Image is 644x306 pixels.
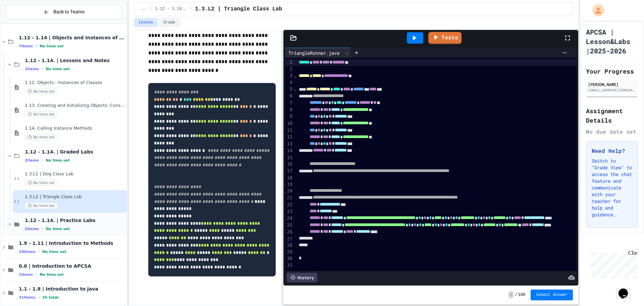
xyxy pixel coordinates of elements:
span: • [38,295,40,300]
span: No time set [46,67,70,71]
span: / [190,6,192,12]
div: No due date set [586,128,638,136]
span: 1.12 - 1.14 | Objects and Instances of Classes [19,35,125,41]
button: Lesson [134,18,157,27]
h2: Your Progress [586,67,638,76]
span: / [150,6,152,12]
span: 1.12 - 1.14. | Practice Labs [25,217,125,223]
div: 31 [285,262,293,269]
span: 1.13. Creating and Initializing Objects: Constructors [25,103,125,108]
div: TriangleRunner.java [285,48,351,58]
span: 1.3.L2 | Triangle Class Lab [195,5,282,13]
div: 14 [285,147,293,154]
span: No time set [46,227,70,231]
span: 0.0 | Introduction to APCSA [19,263,125,269]
span: Back to Teams [53,8,85,15]
span: 2 items [25,227,39,231]
div: 23 [285,208,293,215]
span: 1.12. Objects - Instances of Classes [25,80,125,86]
div: 10 [285,120,293,127]
div: 24 [285,215,293,222]
span: No time set [42,250,66,254]
span: No time set [25,180,58,186]
span: 1 items [19,272,33,277]
span: • [42,66,43,72]
div: 27 [285,236,293,243]
span: 100 [518,292,526,298]
span: 1.14. Calling Instance Methods [25,126,125,131]
a: Tests [428,32,462,44]
button: Submit Answer [531,290,573,300]
div: 20 [285,188,293,194]
span: • [36,43,37,49]
div: 16 [285,161,293,168]
span: 31 items [19,295,36,300]
span: • [38,249,40,254]
span: 1.3.L1 | Dog Class Lab [25,171,125,177]
span: No time set [40,44,64,48]
iframe: chat widget [616,279,637,299]
span: No time set [40,272,64,277]
h1: APCSA | Lesson&Labs |2025-2026 [586,27,638,55]
div: 12 [285,134,293,140]
span: 10 items [19,250,36,254]
span: 1.12 - 1.14. | Graded Labs [155,6,187,12]
span: 1.1 - 1.8 | Introduction to Java [19,286,125,292]
span: No time set [25,134,58,140]
div: 30 [285,255,293,262]
div: 25 [285,222,293,229]
span: Submit Answer [536,292,568,298]
div: 15 [285,155,293,161]
iframe: chat widget [588,250,637,278]
div: 2 [285,66,293,73]
span: • [42,226,43,231]
h2: Assignment Details [586,106,638,125]
div: 3 [285,73,293,79]
span: 2h total [42,295,59,300]
span: 7 items [19,44,33,48]
span: 1.12 - 1.14. | Lessons and Notes [25,57,125,63]
span: • [36,272,37,277]
div: 22 [285,202,293,208]
span: • [42,158,43,163]
div: 19 [285,181,293,188]
span: ... [140,6,147,12]
span: 3 items [25,67,39,71]
div: TriangleRunner.java [285,49,343,56]
div: 1 [285,59,293,66]
div: 17 [285,168,293,174]
div: [PERSON_NAME] [588,81,636,87]
button: Back to Teams [6,5,121,19]
div: 26 [285,229,293,235]
div: 6 [285,93,293,99]
div: 29 [285,249,293,256]
div: 7 [285,100,293,106]
div: 9 [285,113,293,120]
div: My Account [585,3,606,18]
div: 5 [285,86,293,93]
span: - [508,292,514,298]
span: 1.3.L2 | Triangle Class Lab [25,194,125,200]
div: Chat with us now!Close [3,3,46,43]
span: No time set [25,111,58,118]
h3: Need Help? [592,147,632,155]
div: 18 [285,175,293,181]
span: No time set [25,203,58,209]
button: Grade [159,18,180,27]
span: No time set [25,88,58,95]
div: [EMAIL_ADDRESS][DOMAIN_NAME] [588,88,636,93]
p: Switch to "Grade View" to access the chat feature and communicate with your teacher for help and ... [592,158,632,218]
div: 4 [285,79,293,86]
div: History [287,273,317,282]
div: 8 [285,106,293,113]
span: Fold line [293,73,297,78]
div: 13 [285,141,293,147]
div: 11 [285,127,293,134]
span: Fold line [293,86,297,92]
div: 21 [285,194,293,201]
span: 2 items [25,158,39,163]
span: 1.9 - 1.11 | Introduction to Methods [19,240,125,246]
span: 1.12 - 1.14. | Graded Labs [25,149,125,155]
div: 28 [285,242,293,249]
span: / [515,292,517,298]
